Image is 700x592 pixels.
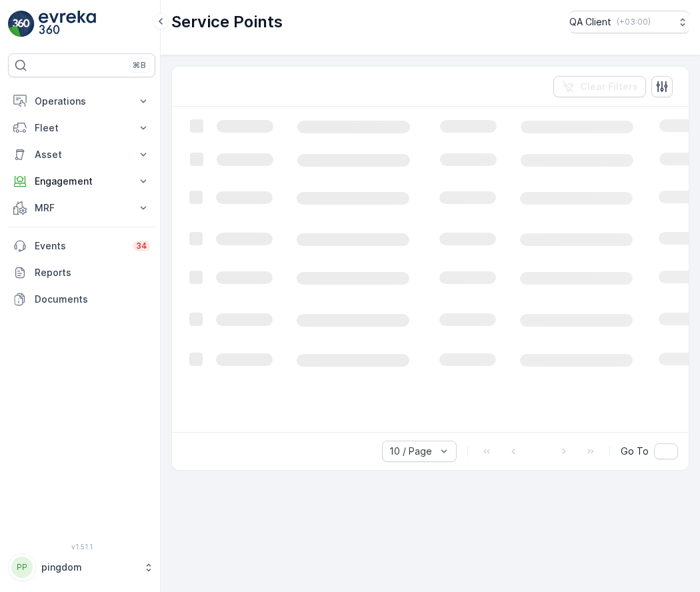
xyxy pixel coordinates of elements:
span: v 1.51.1 [8,543,155,551]
p: MRF [35,201,129,215]
img: logo_light-DOdMpM7g.png [39,11,96,37]
button: Clear Filters [553,76,646,97]
p: Documents [35,293,150,306]
p: pingdom [41,561,137,574]
p: Events [35,239,125,253]
p: ( +03:00 ) [617,17,651,27]
p: 34 [136,241,147,251]
button: QA Client(+03:00) [569,11,689,33]
p: Reports [35,266,150,279]
button: Engagement [8,168,155,195]
button: PPpingdom [8,553,155,581]
div: PP [11,557,33,578]
p: Engagement [35,175,129,188]
span: Go To [621,445,649,458]
img: logo [8,11,35,37]
a: Events34 [8,233,155,259]
p: Asset [35,148,129,161]
p: ⌘B [133,60,146,71]
button: Fleet [8,115,155,141]
p: Operations [35,95,129,108]
button: MRF [8,195,155,221]
a: Reports [8,259,155,286]
button: Asset [8,141,155,168]
button: Operations [8,88,155,115]
p: Service Points [171,11,283,33]
p: Fleet [35,121,129,135]
p: QA Client [569,15,611,29]
p: Clear Filters [580,80,638,93]
a: Documents [8,286,155,313]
